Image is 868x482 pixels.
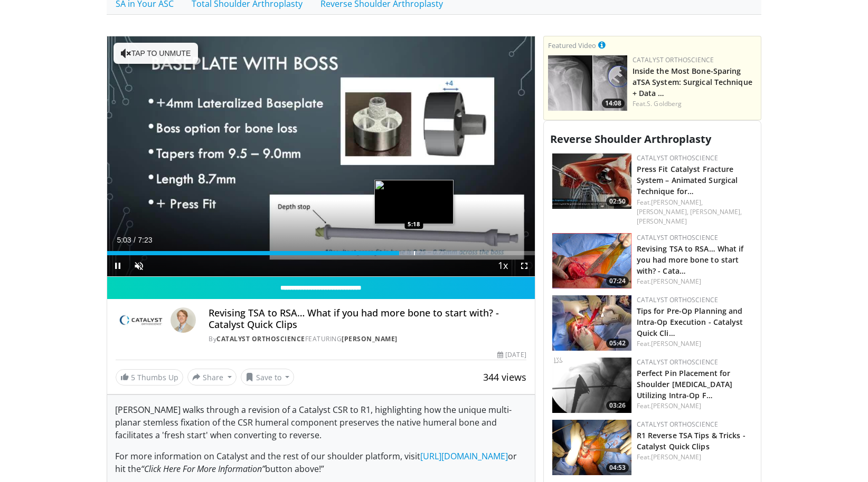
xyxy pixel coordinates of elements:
p: [PERSON_NAME] walks through a revision of a Catalyst CSR to R1, highlighting how the unique multi... [115,403,527,441]
a: Tips for Pre-Op Planning and Intra-Op Execution - Catalyst Quick Cli… [637,306,743,338]
img: 1cbc3e67-6ed3-45f3-85ca-3396bcdc5602.png.150x105_q85_crop-smart_upscale.png [552,233,631,288]
div: [DATE] [497,350,526,360]
div: Feat. [637,339,752,349]
span: / [134,236,136,244]
span: 7:23 [138,236,152,244]
a: Revising TSA to RSA… What if you had more bone to start with? - Cata… [637,244,744,276]
a: Inside the Most Bone-Sparing aTSA System: Surgical Technique + Data … [633,66,752,98]
img: 2f61de86-2bd6-4ecc-a6ad-40ee27bedc2f.png.150x105_q85_crop-smart_upscale.png [552,420,631,475]
div: By FEATURING [209,334,526,344]
button: Fullscreen [514,255,535,276]
a: [URL][DOMAIN_NAME] [420,450,508,462]
span: 14:08 [602,99,625,108]
button: Unmute [128,255,149,276]
span: 344 views [483,371,526,383]
div: Feat. [637,452,752,462]
img: 63cf303b-9776-40fe-a00b-783275d31ff6.150x105_q85_crop-smart_upscale.jpg [552,295,631,351]
a: Catalyst OrthoScience [633,55,714,64]
video-js: Video Player [107,36,535,277]
span: 02:50 [606,197,629,206]
span: 05:42 [606,339,629,348]
a: Catalyst OrthoScience [637,233,719,242]
a: [PERSON_NAME], [651,198,703,207]
a: [PERSON_NAME] [651,401,701,410]
img: 9f15458b-d013-4cfd-976d-a83a3859932f.150x105_q85_crop-smart_upscale.jpg [548,55,627,111]
div: Feat. [633,99,757,109]
span: 5:03 [117,236,131,244]
span: 04:53 [606,463,629,473]
div: Progress Bar [107,251,535,255]
h4: Revising TSA to RSA… What if you had more bone to start with? - Catalyst Quick Clips [209,307,526,330]
a: 07:24 [552,233,631,288]
a: [PERSON_NAME] [651,277,701,286]
a: 14:08 [548,55,627,111]
p: For more information on Catalyst and the rest of our shoulder platform, visit or hit the button a... [115,450,527,475]
a: Catalyst OrthoScience [637,295,719,304]
span: 5 [131,372,135,382]
a: Catalyst OrthoScience [216,334,305,343]
a: 5 Thumbs Up [116,369,183,385]
a: Catalyst OrthoScience [637,153,719,162]
img: Catalyst OrthoScience [116,307,166,333]
span: 07:24 [606,276,629,286]
a: [PERSON_NAME] [651,452,701,461]
div: Feat. [637,277,752,286]
small: Featured Video [548,41,596,50]
div: Feat. [637,401,752,411]
a: 04:53 [552,420,631,475]
img: image.jpeg [374,180,454,224]
a: Catalyst OrthoScience [637,358,719,367]
a: [PERSON_NAME], [690,207,742,216]
button: Pause [107,255,128,276]
button: Tap to unmute [114,43,198,64]
a: Perfect Pin Placement for Shoulder [MEDICAL_DATA] Utilizing Intra-Op F… [637,368,732,400]
a: [PERSON_NAME] [342,334,398,343]
a: 03:26 [552,358,631,413]
span: Reverse Shoulder Arthroplasty [550,132,711,146]
a: [PERSON_NAME] [637,217,687,226]
div: Feat. [637,198,752,226]
a: [PERSON_NAME], [637,207,688,216]
a: 05:42 [552,295,631,351]
img: Avatar [171,307,196,333]
a: [PERSON_NAME] [651,339,701,348]
em: “Click Here For More Information” [141,463,265,475]
button: Share [187,369,237,385]
a: Press Fit Catalyst Fracture System – Animated Surgical Technique for… [637,164,738,196]
img: 995cdcef-56ca-4ede-a2e2-2c71960c6299.png.150x105_q85_crop-smart_upscale.png [552,358,631,413]
span: 03:26 [606,401,629,410]
button: Playback Rate [493,255,514,276]
img: 5610f67a-4425-403b-971f-ae30007e1eaa.png.150x105_q85_crop-smart_upscale.jpg [552,153,631,209]
button: Save to [241,369,295,385]
a: 02:50 [552,153,631,209]
a: S. Goldberg [647,99,682,108]
a: Catalyst OrthoScience [637,420,719,429]
a: R1 Reverse TSA Tips & Tricks - Catalyst Quick Clips [637,430,746,451]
